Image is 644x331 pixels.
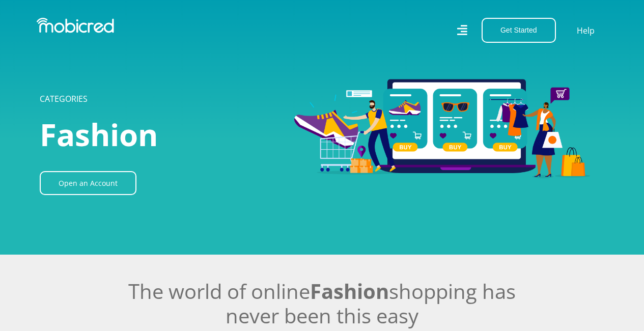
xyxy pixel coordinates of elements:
span: Fashion [40,114,158,155]
a: Help [576,24,595,37]
a: CATEGORIES [40,93,88,104]
button: Get Started [482,18,556,43]
h2: The world of online shopping has never been this easy [40,279,605,328]
a: Open an Account [40,171,136,195]
img: Fashion [282,58,605,197]
img: Mobicred [37,18,114,33]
